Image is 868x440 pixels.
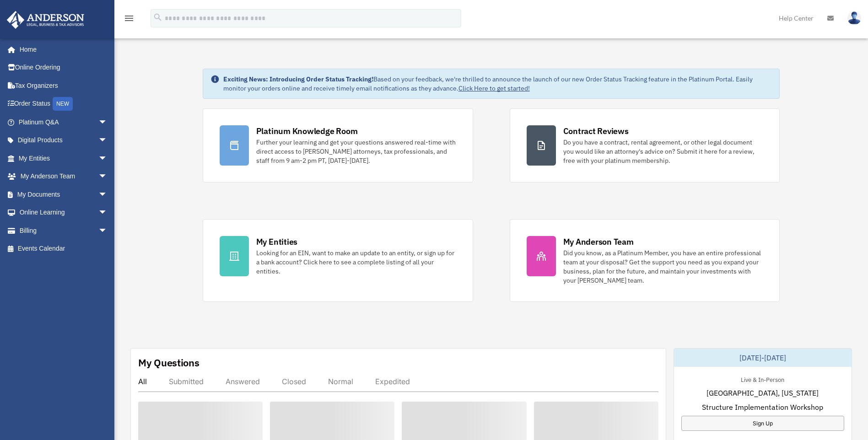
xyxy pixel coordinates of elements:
div: Expedited [375,377,410,386]
div: Normal [328,377,353,386]
a: My Entities Looking for an EIN, want to make an update to an entity, or sign up for a bank accoun... [203,219,473,302]
span: arrow_drop_down [98,167,117,186]
div: [DATE]-[DATE] [674,349,852,367]
a: Digital Productsarrow_drop_down [6,131,121,150]
span: arrow_drop_down [98,185,117,204]
span: arrow_drop_down [98,221,117,240]
a: Billingarrow_drop_down [6,221,121,240]
div: Platinum Knowledge Room [256,125,358,137]
strong: Exciting News: Introducing Order Status Tracking! [223,75,373,83]
a: Tax Organizers [6,76,121,95]
a: Platinum Knowledge Room Further your learning and get your questions answered real-time with dire... [203,108,473,182]
div: All [138,377,147,386]
div: My Anderson Team [563,236,634,247]
div: My Questions [138,356,199,370]
a: Platinum Q&Aarrow_drop_down [6,113,121,131]
a: My Anderson Team Did you know, as a Platinum Member, you have an entire professional team at your... [510,219,780,302]
a: Online Ordering [6,59,121,77]
a: My Documentsarrow_drop_down [6,185,121,204]
div: Based on your feedback, we're thrilled to announce the launch of our new Order Status Tracking fe... [223,75,772,93]
div: Answered [226,377,260,386]
a: Online Learningarrow_drop_down [6,204,121,222]
img: Anderson Advisors Platinum Portal [4,11,87,29]
span: Structure Implementation Workshop [702,402,823,413]
i: search [153,12,163,22]
a: My Entitiesarrow_drop_down [6,149,121,167]
a: Events Calendar [6,240,121,258]
span: arrow_drop_down [98,149,117,168]
a: My Anderson Teamarrow_drop_down [6,167,121,186]
span: arrow_drop_down [98,131,117,150]
div: Looking for an EIN, want to make an update to an entity, or sign up for a bank account? Click her... [256,248,456,276]
div: Contract Reviews [563,125,629,137]
i: menu [124,13,135,24]
span: [GEOGRAPHIC_DATA], [US_STATE] [706,387,819,398]
div: Do you have a contract, rental agreement, or other legal document you would like an attorney's ad... [563,138,763,165]
a: menu [124,16,135,24]
div: Further your learning and get your questions answered real-time with direct access to [PERSON_NAM... [256,138,456,165]
a: Click Here to get started! [458,84,530,92]
a: Contract Reviews Do you have a contract, rental agreement, or other legal document you would like... [510,108,780,182]
span: arrow_drop_down [98,113,117,132]
a: Home [6,40,117,59]
a: Sign Up [681,416,844,431]
img: User Pic [847,11,861,25]
div: Did you know, as a Platinum Member, you have an entire professional team at your disposal? Get th... [563,248,763,285]
a: Order StatusNEW [6,95,121,113]
div: My Entities [256,236,297,247]
div: Live & In-Person [733,374,792,384]
span: arrow_drop_down [98,204,117,222]
div: Submitted [169,377,204,386]
div: Closed [282,377,306,386]
div: NEW [53,97,73,111]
